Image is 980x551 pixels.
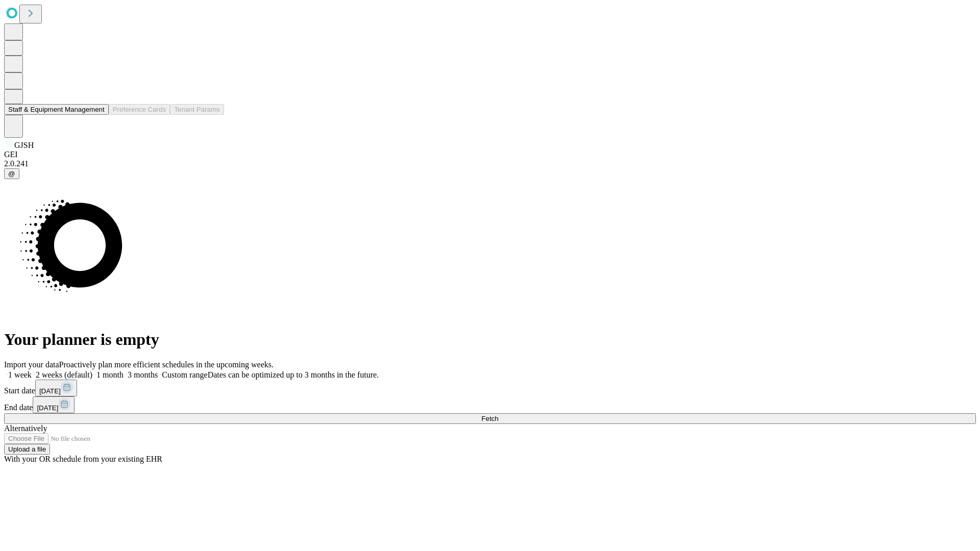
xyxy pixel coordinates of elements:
span: 3 months [128,370,158,379]
span: Custom range [162,370,207,379]
div: GEI [4,150,976,159]
span: [DATE] [37,404,58,412]
span: Proactively plan more efficient schedules in the upcoming weeks. [59,360,274,369]
span: GJSH [14,141,34,149]
span: 1 week [8,370,32,379]
span: Import your data [4,360,59,369]
button: Fetch [4,413,976,424]
span: [DATE] [39,387,61,395]
div: End date [4,396,976,413]
span: With your OR schedule from your existing EHR [4,455,162,463]
span: Fetch [481,415,498,422]
div: Start date [4,380,976,396]
button: Tenant Params [170,104,224,115]
button: [DATE] [35,380,77,396]
span: Alternatively [4,424,47,433]
span: Dates can be optimized up to 3 months in the future. [208,370,379,379]
button: Upload a file [4,444,50,455]
span: @ [8,170,15,178]
h1: Your planner is empty [4,330,976,349]
button: [DATE] [33,396,75,413]
div: 2.0.241 [4,159,976,168]
span: 2 weeks (default) [36,370,92,379]
button: Preference Cards [109,104,170,115]
button: Staff & Equipment Management [4,104,109,115]
button: @ [4,168,19,179]
span: 1 month [96,370,124,379]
